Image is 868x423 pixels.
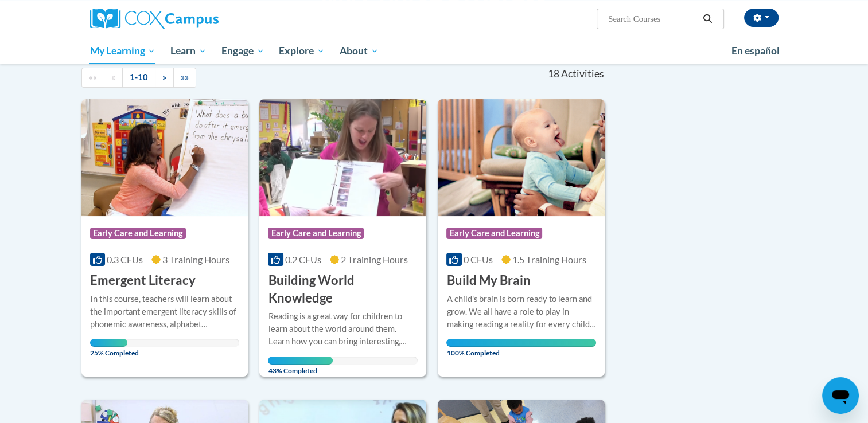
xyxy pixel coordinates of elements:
[90,9,308,29] a: Cox Campus
[81,99,248,377] a: Course LogoEarly Care and Learning0.3 CEUs3 Training Hours Emergent LiteracyIn this course, teach...
[104,68,123,88] a: Previous
[259,99,426,377] a: Course LogoEarly Care and Learning0.2 CEUs2 Training Hours Building World KnowledgeReading is a g...
[547,68,559,80] span: 18
[122,68,155,88] a: 1-10
[724,39,787,63] a: En español
[438,99,605,377] a: Course LogoEarly Care and Learning0 CEUs1.5 Training Hours Build My BrainA child's brain is born ...
[162,72,166,82] span: »
[162,254,229,265] span: 3 Training Hours
[699,12,716,26] button: Search
[90,339,127,357] span: 25% Completed
[271,38,332,64] a: Explore
[81,99,248,216] img: Course Logo
[259,99,426,216] img: Course Logo
[512,254,586,265] span: 1.5 Training Hours
[446,339,596,347] div: Your progress
[90,272,196,289] h3: Emergent Literacy
[822,377,859,414] iframe: Button to launch messaging window, conversation in progress
[90,9,219,29] img: Cox Campus
[73,38,796,64] div: Main menu
[89,72,97,82] span: ««
[744,9,779,27] button: Account Settings
[181,72,189,82] span: »»
[285,254,321,265] span: 0.2 CEUs
[438,99,605,216] img: Course Logo
[268,357,332,375] span: 43% Completed
[81,68,104,88] a: Begining
[731,45,780,57] span: En español
[214,38,272,64] a: Engage
[90,293,240,331] div: In this course, teachers will learn about the important emergent literacy skills of phonemic awar...
[90,228,186,239] span: Early Care and Learning
[332,38,386,64] a: About
[90,339,127,347] div: Your progress
[83,38,164,64] a: My Learning
[446,272,530,289] h3: Build My Brain
[170,44,207,58] span: Learn
[341,254,408,265] span: 2 Training Hours
[561,68,604,80] span: Activities
[446,339,596,357] span: 100% Completed
[446,293,596,331] div: A child's brain is born ready to learn and grow. We all have a role to play in making reading a r...
[446,228,542,239] span: Early Care and Learning
[607,12,699,26] input: Search Courses
[155,68,174,88] a: Next
[268,310,418,348] div: Reading is a great way for children to learn about the world around them. Learn how you can bring...
[268,228,364,239] span: Early Care and Learning
[268,357,332,365] div: Your progress
[464,254,493,265] span: 0 CEUs
[107,254,143,265] span: 0.3 CEUs
[111,72,115,82] span: «
[279,44,325,58] span: Explore
[89,44,155,58] span: My Learning
[163,38,214,64] a: Learn
[340,44,379,58] span: About
[173,68,196,88] a: End
[221,44,264,58] span: Engage
[268,272,418,307] h3: Building World Knowledge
